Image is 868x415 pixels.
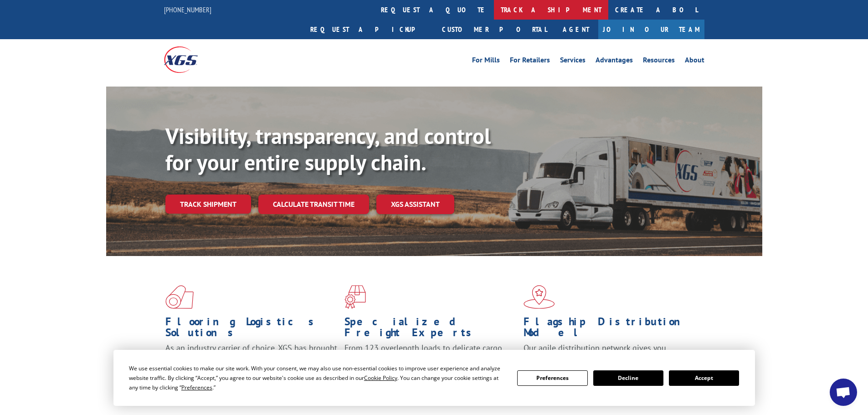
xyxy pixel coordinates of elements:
[129,364,506,392] div: We use essential cookies to make our site work. With your consent, we may also use non-essential ...
[524,285,555,309] img: xgs-icon-flagship-distribution-model-red
[165,316,338,343] h1: Flooring Logistics Solutions
[344,285,366,309] img: xgs-icon-focused-on-flooring-red
[560,56,586,67] a: Services
[554,20,598,39] a: Agent
[643,56,675,67] a: Resources
[165,122,491,176] b: Visibility, transparency, and control for your entire supply chain.
[830,379,857,406] a: Open chat
[669,370,739,386] button: Accept
[524,343,691,364] span: Our agile distribution network gives you nationwide inventory management on demand.
[181,384,212,391] span: Preferences
[598,20,704,39] a: Join Our Team
[344,343,517,383] p: From 123 overlength loads to delicate cargo, our experienced staff knows the best way to move you...
[524,316,696,343] h1: Flagship Distribution Model
[165,195,251,214] a: Track shipment
[165,343,337,375] span: As an industry carrier of choice, XGS has brought innovation and dedication to flooring logistics...
[376,195,454,214] a: XGS ASSISTANT
[344,316,517,343] h1: Specialized Freight Experts
[113,350,755,406] div: Cookie Consent Prompt
[510,56,550,67] a: For Retailers
[164,5,211,14] a: [PHONE_NUMBER]
[593,370,663,386] button: Decline
[435,20,554,39] a: Customer Portal
[165,285,194,309] img: xgs-icon-total-supply-chain-intelligence-red
[258,195,369,214] a: Calculate transit time
[685,56,704,67] a: About
[303,20,435,39] a: Request a pickup
[517,370,587,386] button: Preferences
[472,56,500,67] a: For Mills
[596,56,633,67] a: Advantages
[364,374,397,382] span: Cookie Policy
